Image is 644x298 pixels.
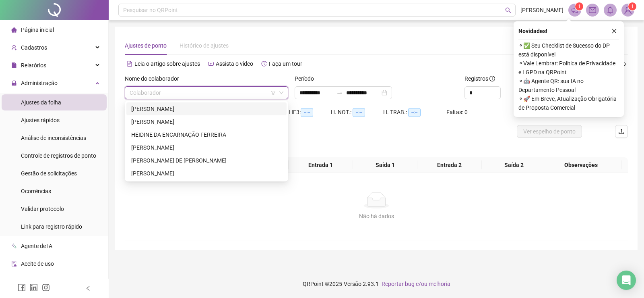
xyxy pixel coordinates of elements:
span: Página inicial [21,27,54,33]
div: [PERSON_NAME] [131,169,282,178]
sup: 1 [575,2,583,10]
span: youtube [208,61,214,67]
span: ⚬ 🚀 Em Breve, Atualização Obrigatória de Proposta Comercial [518,94,619,112]
div: HEIDINE DA ENCARNAÇÃO FERREIRA [126,128,287,141]
sup: Atualize o seu contato no menu Meus Dados [628,2,636,10]
div: Ajustes de ponto [125,41,167,50]
div: [PERSON_NAME] [131,143,282,152]
th: Saída 2 [482,157,546,173]
div: [PERSON_NAME] [131,104,282,113]
span: 1 [578,4,581,9]
div: Não há dados [134,212,618,221]
label: Nome do colaborador [125,74,184,83]
span: Versão [344,281,361,287]
span: left [85,285,91,291]
span: [PERSON_NAME] [520,6,563,15]
span: Administração [21,80,58,86]
span: notification [571,6,578,14]
span: ⚬ Vale Lembrar: Política de Privacidade e LGPD na QRPoint [518,59,619,77]
span: Registros [464,74,495,83]
span: user-add [11,45,17,50]
span: Validar protocolo [21,206,64,212]
span: file [11,63,17,68]
footer: QRPoint © 2025 - 2.93.1 - [109,270,644,298]
span: Ajustes da folha [21,99,61,106]
th: Entrada 1 [289,157,353,173]
span: search [505,7,511,13]
div: [PERSON_NAME] DE [PERSON_NAME] [131,156,282,165]
span: Observações [543,160,619,169]
img: 79979 [622,4,634,16]
span: swap-right [336,90,343,96]
div: MARIA BETANIA DE SOUZA BARBOSA [126,154,287,167]
span: Link para registro rápido [21,223,82,230]
span: Análise de inconsistências [21,135,86,141]
span: home [11,27,17,33]
span: close [611,28,617,34]
span: Gestão de solicitações [21,170,77,177]
span: facebook [18,283,26,292]
span: Leia o artigo sobre ajustes [134,60,200,67]
span: filter [271,90,276,95]
div: ERICA ESTELA DOS SANTOS NICACIO [126,115,287,128]
span: instagram [42,283,50,292]
label: Período [295,74,319,83]
div: HE 3: [289,108,331,117]
th: Entrada 2 [417,157,482,173]
span: ⚬ ✅ Seu Checklist de Sucesso do DP está disponível [518,41,619,59]
span: Assista o vídeo [216,60,253,67]
div: Open Intercom Messenger [617,271,636,290]
div: H. TRAB.: [383,108,446,117]
span: down [279,90,284,95]
span: Agente de IA [21,243,52,249]
div: ADRIANA DE OLIVEIRA SILVA [126,102,287,115]
span: Ocorrências [21,188,51,194]
div: H. NOT.: [331,108,383,117]
div: Histórico de ajustes [180,41,229,50]
span: info-circle [489,76,495,81]
span: upload [618,128,625,135]
span: --:-- [353,108,365,117]
span: ⚬ 🤖 Agente QR: sua IA no Departamento Pessoal [518,77,619,94]
span: 1 [631,4,634,9]
span: lock [11,80,17,86]
span: bell [607,6,614,14]
span: Cadastros [21,44,47,51]
span: Reportar bug e/ou melhoria [382,281,450,287]
span: Faça um tour [269,60,302,67]
div: HEIDINE DA ENCARNAÇÃO FERREIRA [131,130,282,139]
div: [PERSON_NAME] [131,117,282,126]
span: audit [11,261,17,267]
span: file-text [127,61,132,67]
span: Ajustes rápidos [21,117,60,123]
th: Observações [540,157,622,173]
span: Controle de registros de ponto [21,152,96,159]
div: VICTOR MICHEL BORGES SANTOS [126,167,287,180]
div: LEONELA NOVAIS COSTA DA SILVA [126,141,287,154]
span: to [336,90,343,96]
span: Aceite de uso [21,260,54,267]
th: Saída 1 [353,157,417,173]
span: Relatórios [21,62,46,69]
span: --:-- [408,108,421,117]
span: history [261,61,267,67]
span: Atestado técnico [21,278,63,285]
button: Ver espelho de ponto [517,125,582,138]
span: mail [589,6,596,14]
span: Novidades ! [518,27,547,35]
span: linkedin [30,283,38,292]
span: --:-- [301,108,313,117]
span: Faltas: 0 [446,109,468,115]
